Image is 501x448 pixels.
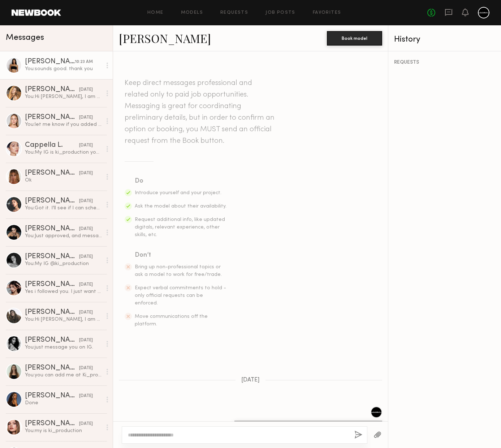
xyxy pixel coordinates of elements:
[79,86,93,93] div: [DATE]
[135,314,208,327] span: Move communications off the platform.
[79,198,93,205] div: [DATE]
[25,364,79,372] div: [PERSON_NAME]
[119,30,211,46] a: [PERSON_NAME]
[135,217,225,237] span: Request additional info, like updated digitals, relevant experience, other skills, etc.
[313,10,341,15] a: Favorites
[125,77,276,147] header: Keep direct messages professional and related only to paid job opportunities. Messaging is great ...
[135,191,221,195] span: Introduce yourself and your project.
[79,365,93,372] div: [DATE]
[327,31,382,46] button: Book model
[25,281,79,288] div: [PERSON_NAME]
[25,149,102,156] div: You: My IG is ki_production you can add me as well.
[79,226,93,232] div: [DATE]
[25,114,79,121] div: [PERSON_NAME]
[25,232,102,239] div: You: Just approved, and messaged
[394,60,495,65] div: REQUESTS
[79,421,93,427] div: [DATE]
[25,337,79,344] div: [PERSON_NAME]
[25,427,102,434] div: You: my is ki_production
[25,392,79,400] div: [PERSON_NAME]
[25,197,79,205] div: [PERSON_NAME]
[79,142,93,149] div: [DATE]
[79,170,93,177] div: [DATE]
[25,170,79,177] div: [PERSON_NAME]
[25,400,102,406] div: Done
[135,204,226,209] span: Ask the model about their availability.
[25,93,102,100] div: You: Hi [PERSON_NAME], I am currently working on some vintage film style concepts. I am planning ...
[25,288,102,295] div: Yes i followed you. I just want to understand what the shoot is for?
[220,10,248,15] a: Requests
[6,34,44,42] span: Messages
[79,337,93,344] div: [DATE]
[181,10,203,15] a: Models
[327,35,382,41] a: Book model
[25,86,79,93] div: [PERSON_NAME]
[241,377,260,383] span: [DATE]
[79,253,93,260] div: [DATE]
[25,420,79,427] div: [PERSON_NAME]
[135,176,227,186] div: Do
[394,35,495,44] div: History
[147,10,164,15] a: Home
[25,142,79,149] div: Cappella L.
[75,59,93,65] div: 10:23 AM
[25,58,75,65] div: [PERSON_NAME]
[25,205,102,212] div: You: Got it. I’ll see if I can schedule shoot on that day. Here is my IG ki_production, add me I ...
[25,372,102,379] div: You: you can add me at Ki_production.
[135,265,222,277] span: Bring up non-professional topics or ask a model to work for free/trade.
[25,309,79,316] div: [PERSON_NAME]
[25,260,102,267] div: You: My IG @ki_production
[25,344,102,351] div: You: just message you on IG.
[135,250,227,260] div: Don’t
[25,225,79,232] div: [PERSON_NAME]
[25,177,102,184] div: Ok
[79,393,93,400] div: [DATE]
[79,114,93,121] div: [DATE]
[79,309,93,316] div: [DATE]
[25,121,102,128] div: You: let me know if you added me, so I can show you some Inspo, and lets confirm date time.
[135,286,226,306] span: Expect verbal commitments to hold - only official requests can be enforced.
[79,281,93,288] div: [DATE]
[25,253,79,260] div: [PERSON_NAME]
[25,65,102,72] div: You: sounds good. thank you
[265,10,295,15] a: Job Posts
[25,316,102,323] div: You: Hi [PERSON_NAME], I am currently working on some vintage film style concepts. I am planning ...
